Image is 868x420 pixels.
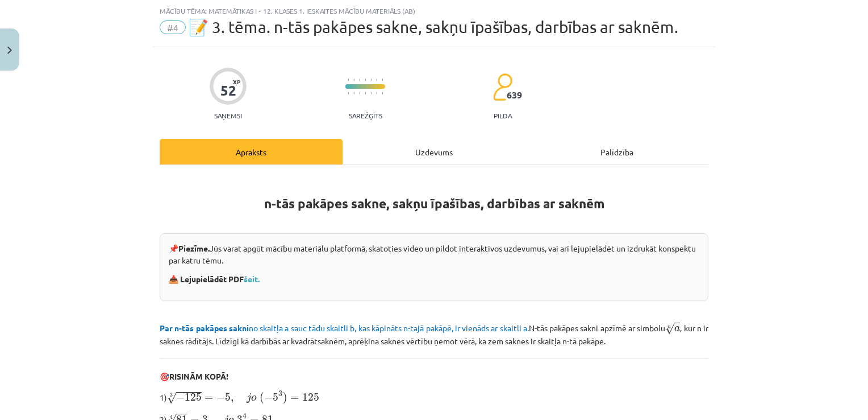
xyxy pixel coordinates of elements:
[376,92,377,94] img: icon-short-line-57e1e144782c952c97e751825c79c345078a6d821885a25fce030b3d8c18986b.svg
[264,195,604,212] strong: n-tās pakāpes sakne, sakņu īpašības, darbības ar saknēm
[359,79,360,81] img: icon-short-line-57e1e144782c952c97e751825c79c345078a6d821885a25fce030b3d8c18986b.svg
[7,47,12,54] img: icon-close-lesson-0947bae3869378f0d4975bcd49f059093ad1ed9edebbc8119c70593378902aed.svg
[494,112,512,120] p: pilda
[493,73,512,101] img: students-c634bb4e5e11cddfef0936a35e636f08e4e9abd3cc4e673bd6f9a4125e45ecb1.svg
[283,392,287,404] span: )
[348,92,349,94] img: icon-short-line-57e1e144782c952c97e751825c79c345078a6d821885a25fce030b3d8c18986b.svg
[349,112,382,120] p: Sarežģīts
[365,79,366,81] img: icon-short-line-57e1e144782c952c97e751825c79c345078a6d821885a25fce030b3d8c18986b.svg
[370,79,372,81] img: icon-short-line-57e1e144782c952c97e751825c79c345078a6d821885a25fce030b3d8c18986b.svg
[176,394,185,402] span: −
[160,389,708,405] p: 1)
[353,92,354,94] img: icon-short-line-57e1e144782c952c97e751825c79c345078a6d821885a25fce030b3d8c18986b.svg
[160,20,186,34] span: #4
[160,323,529,333] span: no skaitļa a sauc tādu skaitli b, kas kāpināts n-tajā pakāpē, ir vienāds ar skaitli a.
[231,397,233,403] span: ,
[353,79,354,81] img: icon-short-line-57e1e144782c952c97e751825c79c345078a6d821885a25fce030b3d8c18986b.svg
[382,92,383,94] img: icon-short-line-57e1e144782c952c97e751825c79c345078a6d821885a25fce030b3d8c18986b.svg
[216,394,225,402] span: −
[264,394,273,402] span: −
[160,323,249,333] b: Par n-tās pakāpes sakni
[665,323,674,335] span: √
[343,139,525,164] div: Uzdevums
[260,392,264,404] span: (
[507,90,522,100] span: 639
[243,413,247,419] span: 4
[185,393,202,401] span: 125
[273,393,278,401] span: 5
[160,370,708,382] p: 🎯
[210,112,247,120] p: Saņemsi
[160,7,708,15] div: Mācību tēma: Matemātikas i - 12. klases 1. ieskaites mācību materiāls (ab)
[348,79,349,81] img: icon-short-line-57e1e144782c952c97e751825c79c345078a6d821885a25fce030b3d8c18986b.svg
[382,79,383,81] img: icon-short-line-57e1e144782c952c97e751825c79c345078a6d821885a25fce030b3d8c18986b.svg
[169,242,699,266] p: 📌 Jūs varat apgūt mācību materiālu platformā, skatoties video un pildot interaktīvos uzdevumus, v...
[365,92,366,94] img: icon-short-line-57e1e144782c952c97e751825c79c345078a6d821885a25fce030b3d8c18986b.svg
[178,243,210,253] strong: Piezīme.
[674,326,680,332] span: a
[160,139,343,164] div: Apraksts
[251,396,257,401] span: o
[302,393,319,401] span: 125
[160,320,708,347] p: N-tās pakāpes sakni apzīmē ar simbolu , kur n ir saknes rādītājs. Līdzīgi kā darbībās ar kvadrāts...
[290,396,299,401] span: =
[278,391,282,397] span: 3
[247,393,251,403] span: j
[220,83,236,98] div: 52
[169,274,261,284] strong: 📥 Lejupielādēt PDF
[359,92,360,94] img: icon-short-line-57e1e144782c952c97e751825c79c345078a6d821885a25fce030b3d8c18986b.svg
[169,371,228,381] b: RISINĀM KOPĀ!
[244,274,260,284] a: šeit.
[233,79,240,85] span: XP
[205,396,213,401] span: =
[525,139,708,164] div: Palīdzība
[167,392,176,404] span: √
[376,79,377,81] img: icon-short-line-57e1e144782c952c97e751825c79c345078a6d821885a25fce030b3d8c18986b.svg
[189,18,678,36] span: 📝 3. tēma. n-tās pakāpes sakne, sakņu īpašības, darbības ar saknēm.
[370,92,372,94] img: icon-short-line-57e1e144782c952c97e751825c79c345078a6d821885a25fce030b3d8c18986b.svg
[225,393,231,401] span: 5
